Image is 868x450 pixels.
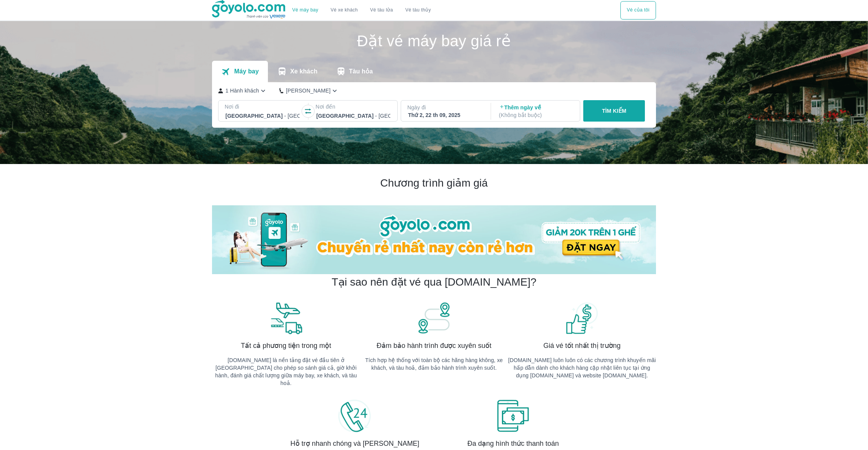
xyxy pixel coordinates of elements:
span: Hỗ trợ nhanh chóng và [PERSON_NAME] [290,439,419,448]
button: Vé của tôi [620,1,656,19]
a: Vé máy bay [292,7,318,13]
button: TÌM KIẾM [583,100,645,122]
h2: Chương trình giảm giá [212,176,656,190]
span: Tất cả phương tiện trong một [241,341,331,350]
p: Nơi đi [225,103,300,110]
div: choose transportation mode [620,1,656,19]
span: Đa dạng hình thức thanh toán [467,439,559,448]
p: TÌM KIẾM [602,107,627,115]
h2: Tại sao nên đặt vé qua [DOMAIN_NAME]? [331,275,536,289]
span: Giá vé tốt nhất thị trường [543,341,621,350]
p: [DOMAIN_NAME] luôn luôn có các chương trình khuyến mãi hấp dẫn dành cho khách hàng cập nhật liên ... [508,356,656,379]
p: ( Không bắt buộc ) [499,111,573,119]
p: [PERSON_NAME] [286,87,331,94]
img: banner [417,301,451,335]
img: banner [565,301,599,335]
span: Đảm bảo hành trình được xuyên suốt [377,341,491,350]
p: Xe khách [290,68,317,75]
button: [PERSON_NAME] [279,87,339,95]
a: Vé tàu lửa [364,1,399,19]
img: banner-home [212,205,656,274]
img: banner [496,399,530,433]
img: banner [338,399,372,433]
p: Tích hợp hệ thống với toàn bộ các hãng hàng không, xe khách, và tàu hoả, đảm bảo hành trình xuyên... [360,356,508,372]
img: banner [269,301,303,335]
p: Nơi đến [315,103,391,110]
div: choose transportation mode [286,1,437,19]
p: Tàu hỏa [349,68,373,75]
button: Vé tàu thủy [399,1,437,19]
p: [DOMAIN_NAME] là nền tảng đặt vé đầu tiên ở [GEOGRAPHIC_DATA] cho phép so sánh giá cả, giờ khởi h... [212,356,360,387]
div: Thứ 2, 22 th 09, 2025 [408,111,482,119]
p: Thêm ngày về [499,104,573,119]
p: Ngày đi [407,104,483,111]
p: Máy bay [234,68,259,75]
div: transportation tabs [212,61,382,82]
p: 1 Hành khách [225,87,259,94]
h1: Đặt vé máy bay giá rẻ [212,33,656,49]
a: Vé xe khách [331,7,358,13]
button: 1 Hành khách [218,87,267,95]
